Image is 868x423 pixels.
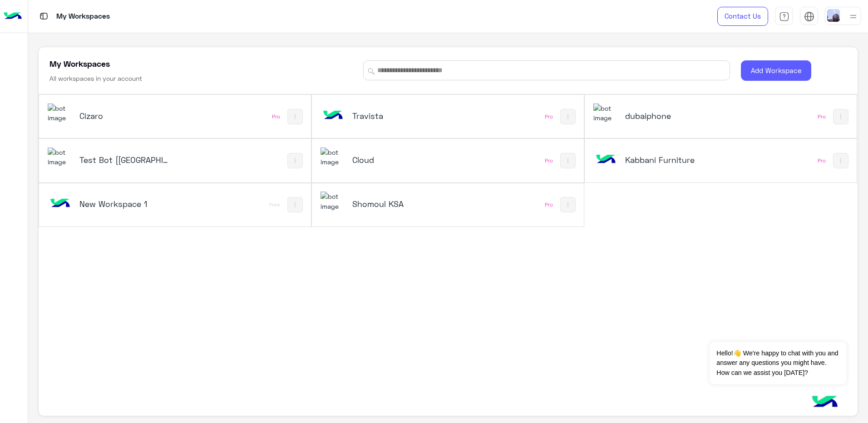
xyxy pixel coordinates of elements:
[804,11,814,22] img: tab
[352,110,444,121] h5: Travista
[79,198,171,209] h5: New Workspace 1
[848,11,859,22] img: profile
[545,157,553,164] div: Pro
[79,110,171,121] h5: Cizaro
[545,113,553,120] div: Pro
[321,103,345,128] img: bot image
[741,60,811,81] button: Add Workspace
[593,148,618,172] img: bot image
[4,7,22,26] img: Logo
[352,198,444,209] h5: Shomoul KSA
[48,148,72,167] img: 197426356791770
[809,387,841,418] img: hulul-logo.png
[779,11,789,22] img: tab
[269,201,280,208] div: Free
[56,10,110,23] p: My Workspaces
[321,192,345,211] img: 110260793960483
[545,201,553,208] div: Pro
[827,9,840,22] img: userImage
[48,192,72,216] img: bot image
[49,74,142,83] h6: All workspaces in your account
[272,113,280,120] div: Pro
[48,103,72,123] img: 919860931428189
[625,154,717,165] h5: Kabbani Furniture
[818,113,826,120] div: Pro
[818,157,826,164] div: Pro
[79,154,171,165] h5: Test Bot [QC]
[38,10,49,22] img: tab
[775,7,793,26] a: tab
[49,58,110,69] h5: My Workspaces
[352,154,444,165] h5: Cloud
[321,148,345,167] img: 317874714732967
[625,110,717,121] h5: dubaiphone
[717,7,768,26] a: Contact Us
[710,342,846,384] span: Hello!👋 We're happy to chat with you and answer any questions you might have. How can we assist y...
[593,103,618,123] img: 1403182699927242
